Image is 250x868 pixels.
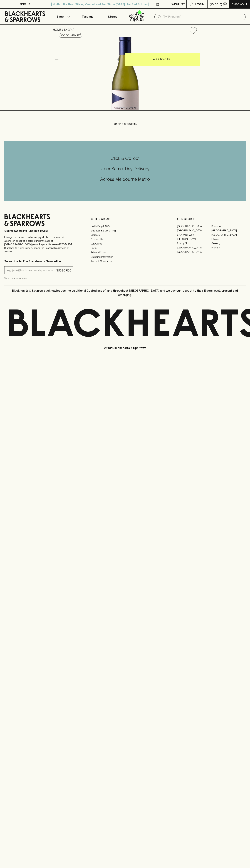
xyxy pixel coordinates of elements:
a: HOME [53,28,61,31]
p: FIND US [19,2,31,6]
p: We will never spam you [4,276,73,280]
div: Call to action block [4,141,246,201]
strong: Liquor License #32064953 [39,243,72,246]
input: e.g. jane@blackheartsandsparrows.com.au [7,268,55,273]
a: SHOP [64,28,72,31]
a: Shipping Information [91,255,159,259]
a: Brunswick West [177,233,211,237]
p: Subscribe to The Blackhearts Newsletter [4,259,73,263]
h5: Across Melbourne Metro [4,176,246,182]
button: Add to wishlist [188,26,198,35]
p: It is against the law to sell or supply alcohol to, or to obtain alcohol on behalf of a person un... [4,235,73,253]
a: Privacy Policy [91,250,159,255]
p: Shop [56,14,64,19]
a: Terms & Conditions [91,259,159,263]
a: Braddon [211,224,246,228]
p: 0 [224,3,226,5]
a: Geelong [211,241,246,245]
p: Blackhearts & Sparrows acknowledges the traditional Custodians of land throughout [GEOGRAPHIC_DAT... [7,288,243,297]
p: ADD TO CART [153,57,172,61]
a: Careers [91,233,159,237]
button: Shop [50,9,75,24]
p: $0.00 [210,2,218,6]
a: [GEOGRAPHIC_DATA] [211,228,246,233]
a: [GEOGRAPHIC_DATA] [177,250,211,254]
button: Add to wishlist [59,33,82,38]
a: Bottle Drop FAQ's [91,224,159,228]
p: Loading products... [4,122,246,126]
a: Tastings [75,9,100,24]
a: [GEOGRAPHIC_DATA] [211,233,246,237]
button: SUBSCRIBE [55,266,73,274]
a: Fitzroy [211,237,246,241]
p: SUBSCRIBE [56,268,71,273]
p: OUR STORES [177,217,246,221]
p: Checkout [231,2,247,6]
a: Fitzroy North [177,241,211,245]
a: [GEOGRAPHIC_DATA] [177,224,211,228]
a: Gift Cards [91,242,159,246]
h5: Click & Collect [4,155,246,161]
img: 37546.png [50,37,200,110]
a: Prahran [211,245,246,250]
a: Contact Us [91,237,159,241]
p: OTHER AREAS [91,217,159,221]
p: Login [195,2,204,6]
p: Sibling owned and run since [DATE] [4,229,73,233]
a: [PERSON_NAME] [177,237,211,241]
h5: Uber Same-Day Delivery [4,166,246,172]
a: Stores [100,9,125,24]
a: [GEOGRAPHIC_DATA] [177,245,211,250]
button: ADD TO CART [125,53,200,66]
a: FAQ's [91,246,159,250]
a: [GEOGRAPHIC_DATA] [177,228,211,233]
a: Business & Bulk Gifting [91,228,159,233]
input: Try "Pinot noir" [163,14,243,20]
p: Tastings [82,14,93,19]
p: Wishlist [172,2,185,6]
p: Stores [108,14,117,19]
